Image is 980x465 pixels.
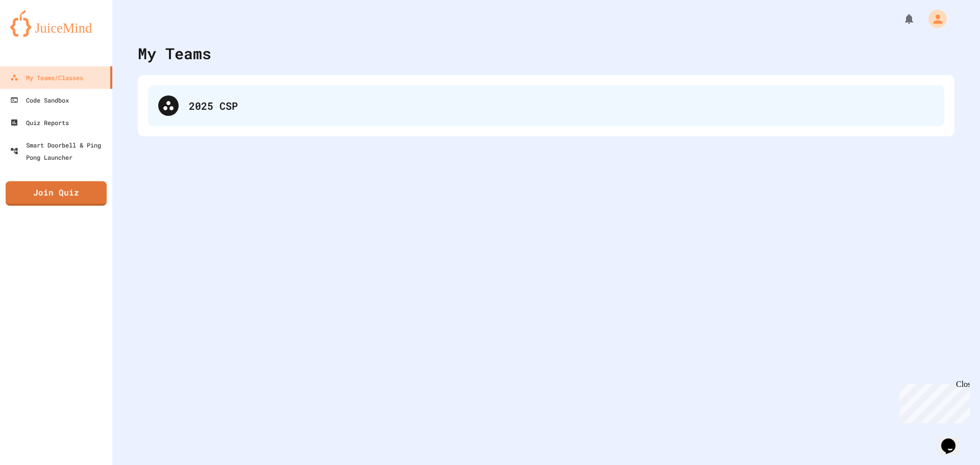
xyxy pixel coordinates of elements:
div: My Notifications [884,10,918,28]
div: Code Sandbox [10,94,69,106]
div: Quiz Reports [10,116,69,129]
div: My Account [918,7,949,31]
div: My Teams/Classes [10,71,83,84]
iframe: chat widget [937,424,970,455]
div: Smart Doorbell & Ping Pong Launcher [10,139,108,163]
iframe: chat widget [895,380,970,423]
img: logo-orange.svg [10,10,102,37]
div: 2025 CSP [189,98,934,113]
div: Chat with us now!Close [4,4,70,65]
a: Join Quiz [6,181,107,206]
div: My Teams [138,42,211,65]
div: 2025 CSP [148,85,944,126]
